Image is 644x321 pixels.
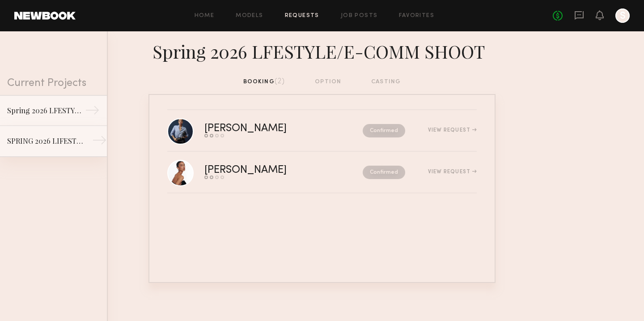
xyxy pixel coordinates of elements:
a: Requests [285,13,319,19]
a: Home [195,13,215,19]
div: → [92,133,107,151]
a: Job Posts [341,13,378,19]
div: Spring 2026 LFESTYLE/E-COMM SHOOT [7,105,85,116]
div: View Request [428,128,477,133]
nb-request-status: Confirmed [363,166,405,179]
nb-request-status: Confirmed [363,124,405,137]
a: Favorites [399,13,434,19]
div: → [85,103,100,121]
div: Spring 2026 LFESTYLE/E-COMM SHOOT [148,39,496,63]
div: [PERSON_NAME] [204,124,325,134]
a: Models [236,13,263,19]
div: [PERSON_NAME] [204,165,325,175]
div: View Request [428,169,477,175]
a: S [615,9,630,23]
a: [PERSON_NAME]ConfirmedView Request [167,110,477,152]
a: [PERSON_NAME]ConfirmedView Request [167,152,477,193]
div: SPRING 2026 LIFESTYLE/ E-COMM SHOOT [7,136,85,146]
